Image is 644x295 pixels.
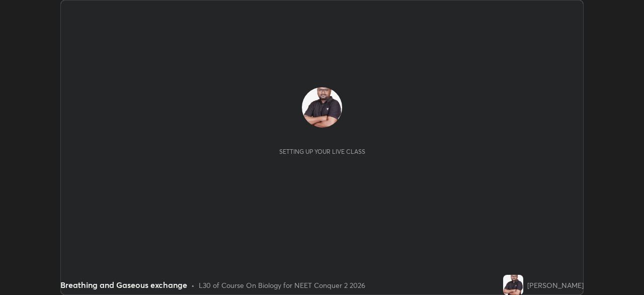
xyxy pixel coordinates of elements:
[279,148,365,155] div: Setting up your live class
[527,280,584,290] div: [PERSON_NAME]
[191,280,195,290] div: •
[199,280,365,290] div: L30 of Course On Biology for NEET Conquer 2 2026
[302,87,342,128] img: 7f6a6c9e919a44dea16f7a057092b56d.jpg
[60,279,187,291] div: Breathing and Gaseous exchange
[503,275,523,295] img: 7f6a6c9e919a44dea16f7a057092b56d.jpg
